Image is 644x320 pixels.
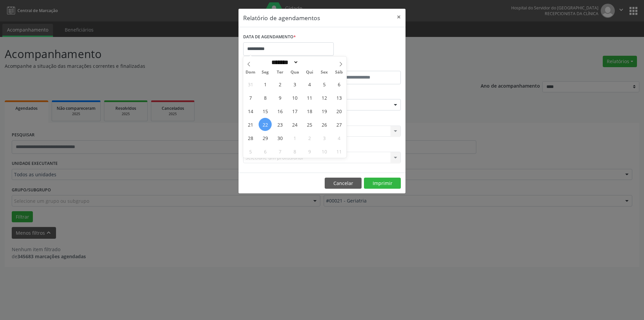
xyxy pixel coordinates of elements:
[317,70,332,75] span: Sex
[243,32,296,42] label: DATA DE AGENDAMENTO
[332,131,345,144] span: Outubro 4, 2025
[325,178,362,189] button: Cancelar
[332,78,345,91] span: Setembro 6, 2025
[303,118,316,131] span: Setembro 25, 2025
[287,70,302,75] span: Qua
[259,145,272,158] span: Outubro 6, 2025
[244,118,257,131] span: Setembro 21, 2025
[244,78,257,91] span: Agosto 31, 2025
[243,70,258,75] span: Dom
[244,91,257,104] span: Setembro 7, 2025
[392,9,406,25] button: Close
[302,70,317,75] span: Qui
[244,104,257,118] span: Setembro 14, 2025
[332,118,345,131] span: Setembro 27, 2025
[318,145,331,158] span: Outubro 10, 2025
[303,78,316,91] span: Setembro 4, 2025
[273,78,286,91] span: Setembro 2, 2025
[303,104,316,118] span: Setembro 18, 2025
[273,118,286,131] span: Setembro 23, 2025
[299,59,321,66] input: Year
[318,131,331,144] span: Outubro 3, 2025
[259,91,272,104] span: Setembro 8, 2025
[288,91,301,104] span: Setembro 10, 2025
[288,118,301,131] span: Setembro 24, 2025
[273,91,286,104] span: Setembro 9, 2025
[303,131,316,144] span: Outubro 2, 2025
[288,78,301,91] span: Setembro 3, 2025
[259,131,272,144] span: Setembro 29, 2025
[364,178,401,189] button: Imprimir
[288,145,301,158] span: Outubro 8, 2025
[273,104,286,118] span: Setembro 16, 2025
[259,118,272,131] span: Setembro 22, 2025
[324,60,401,71] label: ATÉ
[288,131,301,144] span: Outubro 1, 2025
[303,145,316,158] span: Outubro 9, 2025
[332,104,345,118] span: Setembro 20, 2025
[273,131,286,144] span: Setembro 30, 2025
[318,118,331,131] span: Setembro 26, 2025
[273,70,287,75] span: Ter
[318,91,331,104] span: Setembro 12, 2025
[273,145,286,158] span: Outubro 7, 2025
[259,78,272,91] span: Setembro 1, 2025
[288,104,301,118] span: Setembro 17, 2025
[332,70,346,75] span: Sáb
[318,78,331,91] span: Setembro 5, 2025
[244,145,257,158] span: Outubro 5, 2025
[318,104,331,118] span: Setembro 19, 2025
[332,91,345,104] span: Setembro 13, 2025
[259,104,272,118] span: Setembro 15, 2025
[243,13,320,22] h5: Relatório de agendamentos
[332,145,345,158] span: Outubro 11, 2025
[303,91,316,104] span: Setembro 11, 2025
[269,59,299,66] select: Month
[258,70,273,75] span: Seg
[244,131,257,144] span: Setembro 28, 2025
